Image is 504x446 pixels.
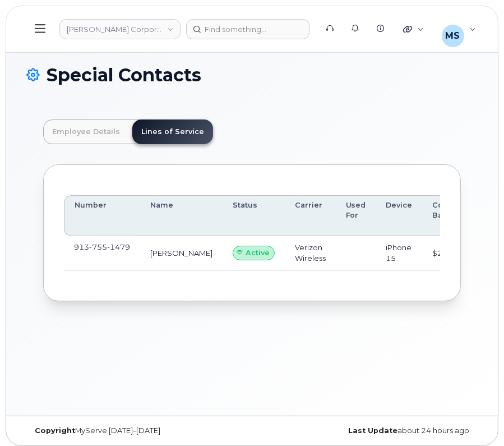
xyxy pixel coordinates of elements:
[26,426,252,435] div: MyServe [DATE]–[DATE]
[43,119,129,144] a: Employee Details
[348,426,397,435] strong: Last Update
[376,195,423,236] th: Device
[64,195,140,236] th: Number
[26,65,478,85] h1: Special Contacts
[35,426,75,435] strong: Copyright
[140,195,223,236] th: Name
[336,195,376,236] th: Used For
[285,236,336,270] td: Verizon Wireless
[246,247,270,258] span: Active
[223,195,285,236] th: Status
[285,195,336,236] th: Carrier
[252,426,478,435] div: about 24 hours ago
[132,119,213,144] a: Lines of Service
[423,236,476,270] td: $216.72
[107,242,130,251] span: 1479
[74,252,87,261] a: goToDevice
[74,242,130,251] span: 913
[455,397,496,438] iframe: Messenger Launcher
[423,195,476,236] th: Contract Balance
[140,236,223,270] td: [PERSON_NAME]
[376,236,423,270] td: iPhone 15
[89,242,107,251] span: 755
